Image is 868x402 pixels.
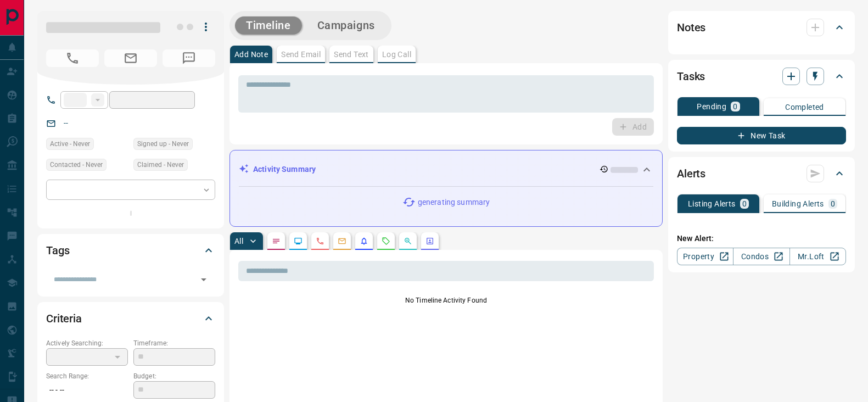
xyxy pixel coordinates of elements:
svg: Requests [382,237,390,245]
div: Criteria [46,305,215,332]
a: Property [677,248,733,265]
span: Active - Never [50,138,90,149]
div: Tags [46,237,215,264]
p: Pending [697,103,726,110]
svg: Opportunities [404,237,412,245]
div: Activity Summary [239,159,653,180]
span: No Email [104,49,157,67]
h2: Notes [677,19,705,36]
p: Building Alerts [772,200,824,208]
p: 0 [742,200,747,208]
a: -- [64,119,68,127]
svg: Calls [316,237,324,245]
p: Search Range: [46,371,128,381]
h2: Criteria [46,310,82,327]
a: Condos [733,248,789,265]
svg: Emails [338,237,346,245]
h2: Tags [46,242,69,259]
p: Add Note [234,51,268,58]
a: Mr.Loft [789,248,846,265]
button: Timeline [235,16,302,35]
span: Claimed - Never [137,159,184,170]
span: No Number [163,49,215,67]
div: Tasks [677,63,846,90]
p: Timeframe: [133,338,215,348]
p: Activity Summary [253,164,316,175]
svg: Listing Alerts [360,237,368,245]
p: No Timeline Activity Found [238,295,654,305]
span: Contacted - Never [50,159,103,170]
div: Alerts [677,160,846,187]
span: Signed up - Never [137,138,189,149]
h2: Alerts [677,165,705,182]
button: New Task [677,127,846,144]
svg: Notes [272,237,281,245]
div: Notes [677,14,846,41]
p: generating summary [418,197,490,208]
p: Completed [785,103,824,111]
p: Actively Searching: [46,338,128,348]
button: Open [196,272,211,287]
p: 0 [831,200,835,208]
p: 0 [733,103,737,110]
p: New Alert: [677,233,846,244]
p: -- - -- [46,381,128,399]
span: No Number [46,49,99,67]
button: Campaigns [306,16,386,35]
svg: Agent Actions [425,237,434,245]
h2: Tasks [677,68,705,85]
p: Budget: [133,371,215,381]
svg: Lead Browsing Activity [294,237,303,245]
p: All [234,237,243,245]
p: Listing Alerts [688,200,736,208]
